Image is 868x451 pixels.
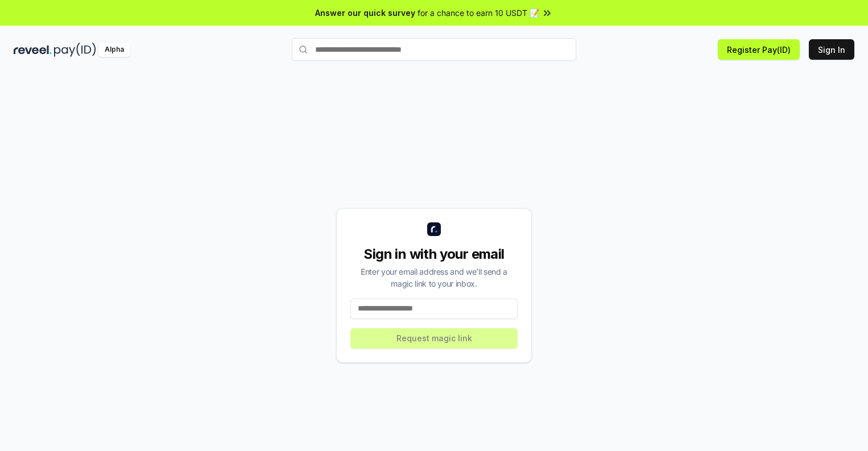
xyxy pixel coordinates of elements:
span: Answer our quick survey [315,7,415,19]
div: Enter your email address and we’ll send a magic link to your inbox. [350,266,518,289]
button: Register Pay(ID) [718,39,800,60]
img: logo_small [427,222,441,236]
div: Sign in with your email [350,245,518,263]
span: for a chance to earn 10 USDT 📝 [418,7,539,19]
button: Sign In [809,39,854,60]
img: reveel_dark [14,43,52,57]
div: Alpha [98,43,130,57]
img: pay_id [54,43,96,57]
